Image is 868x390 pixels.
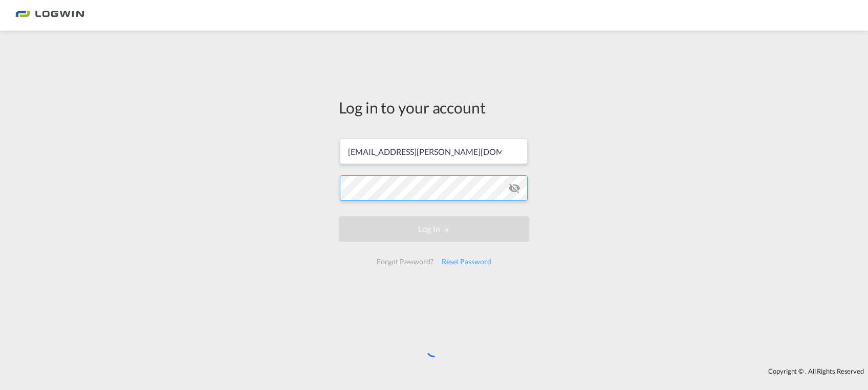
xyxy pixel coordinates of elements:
md-icon: icon-eye-off [508,182,520,194]
img: bc73a0e0d8c111efacd525e4c8ad7d32.png [15,4,84,27]
button: LOGIN [339,216,529,242]
input: Enter email/phone number [340,139,528,164]
div: Reset Password [438,253,495,271]
div: Log in to your account [339,97,529,118]
div: Forgot Password? [373,253,437,271]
